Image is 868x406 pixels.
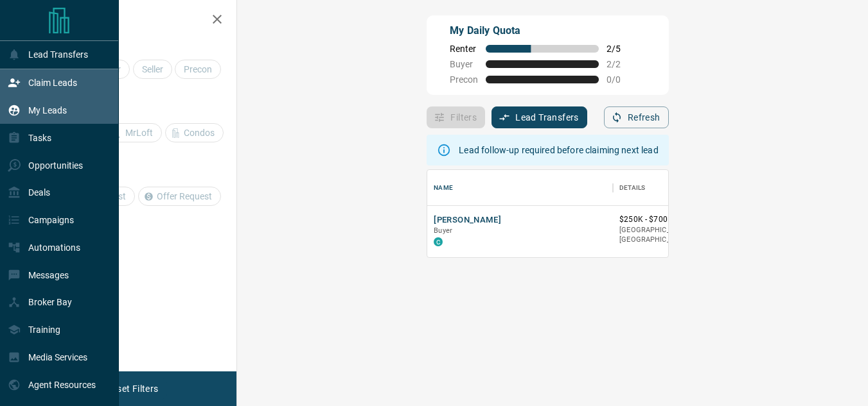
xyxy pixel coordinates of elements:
[619,214,723,225] p: $250K - $700K
[450,44,478,54] span: Renter
[434,237,443,246] div: condos.ca
[604,106,669,128] button: Refresh
[98,378,166,400] button: Reset Filters
[492,106,587,128] button: Lead Transfers
[619,225,723,245] p: Calgary South, Cambridge, Kitchener, Waterloo
[607,59,635,69] span: 2 / 2
[434,170,453,206] div: Name
[459,139,658,162] div: Lead follow-up required before claiming next lead
[619,170,645,206] div: Details
[434,214,501,226] button: [PERSON_NAME]
[434,226,452,235] span: Buyer
[607,44,635,54] span: 2 / 5
[450,74,478,85] span: Precon
[607,74,635,85] span: 0 / 0
[450,59,478,69] span: Buyer
[450,23,635,38] p: My Daily Quota
[427,170,613,206] div: Name
[41,13,224,28] h2: Filters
